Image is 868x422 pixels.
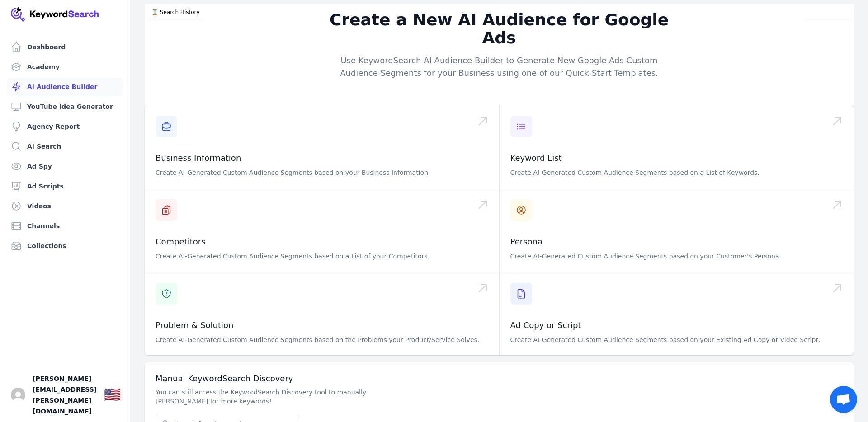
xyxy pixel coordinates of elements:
[510,237,543,246] a: Persona
[156,237,206,246] a: Competitors
[510,153,562,163] a: Keyword List
[156,320,233,330] a: Problem & Solution
[156,373,843,384] h3: Manual KeywordSearch Discovery
[33,373,97,417] span: [PERSON_NAME][EMAIL_ADDRESS][PERSON_NAME][DOMAIN_NAME]
[7,197,123,215] a: Videos
[104,387,121,403] div: 🇺🇸
[7,217,123,235] a: Channels
[510,320,581,330] a: Ad Copy or Script
[156,388,416,406] p: You can still access the KeywordSearch Discovery tool to manually [PERSON_NAME] for more keywords!
[11,388,25,402] button: Open user button
[104,386,121,404] button: 🇺🇸
[7,78,123,96] a: AI Audience Builder
[11,7,99,22] img: Your Company
[325,54,673,80] p: Use KeywordSearch AI Audience Builder to Generate New Google Ads Custom Audience Segments for you...
[7,38,123,56] a: Dashboard
[805,5,852,19] button: Video Tutorial
[7,157,123,175] a: Ad Spy
[830,386,857,413] div: Open chat
[7,98,123,116] a: YouTube Idea Generator
[7,137,123,155] a: AI Search
[7,237,123,255] a: Collections
[156,153,241,163] a: Business Information
[7,58,123,76] a: Academy
[7,117,123,136] a: Agency Report
[325,11,673,47] h2: Create a New AI Audience for Google Ads
[146,5,205,19] button: ⌛️ Search History
[7,177,123,195] a: Ad Scripts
